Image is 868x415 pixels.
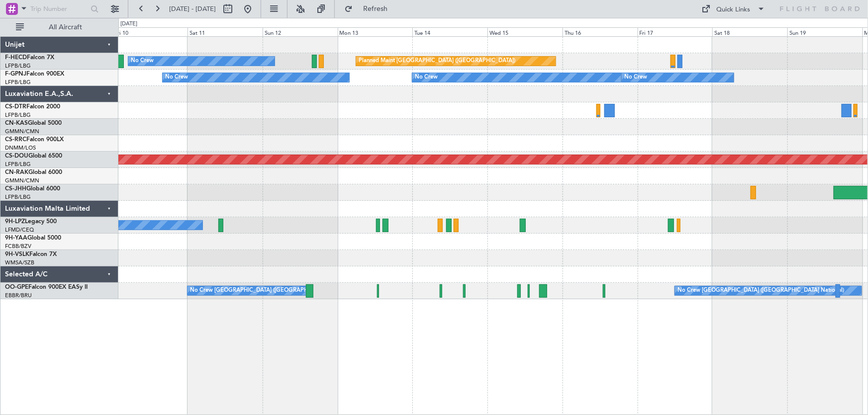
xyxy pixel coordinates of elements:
[5,243,31,250] a: FCBB/BZV
[677,283,844,298] div: No Crew [GEOGRAPHIC_DATA] ([GEOGRAPHIC_DATA] National)
[712,27,787,36] div: Sat 18
[5,284,28,290] span: OO-GPE
[340,1,399,17] button: Refresh
[169,4,216,13] span: [DATE] - [DATE]
[5,111,31,119] a: LFPB/LBG
[787,27,863,36] div: Sun 19
[5,62,31,70] a: LFPB/LBG
[5,169,28,175] span: CN-RAK
[5,104,26,110] span: CS-DTR
[5,144,36,152] a: DNMM/LOS
[5,153,62,159] a: CS-DOUGlobal 6500
[5,219,57,225] a: 9H-LPZLegacy 500
[188,27,263,36] div: Sat 11
[11,19,108,35] button: All Aircraft
[5,137,26,143] span: CS-RRC
[638,27,713,36] div: Fri 17
[355,5,396,12] span: Refresh
[5,128,39,135] a: GMMN/CMN
[359,54,515,69] div: Planned Maint [GEOGRAPHIC_DATA] ([GEOGRAPHIC_DATA])
[5,235,27,241] span: 9H-YAA
[338,27,413,36] div: Mon 13
[5,186,26,192] span: CS-JHH
[5,104,60,110] a: CS-DTRFalcon 2000
[717,5,751,15] div: Quick Links
[5,177,39,184] a: GMMN/CMN
[5,193,31,201] a: LFPB/LBG
[131,54,154,69] div: No Crew
[5,292,32,299] a: EBBR/BRU
[697,1,771,17] button: Quick Links
[5,153,28,159] span: CS-DOU
[112,27,188,36] div: Fri 10
[5,120,28,126] span: CN-KAS
[415,70,438,85] div: No Crew
[190,283,357,298] div: No Crew [GEOGRAPHIC_DATA] ([GEOGRAPHIC_DATA] National)
[5,55,54,61] a: F-HECDFalcon 7X
[5,186,60,192] a: CS-JHHGlobal 6000
[5,161,31,168] a: LFPB/LBG
[624,70,647,85] div: No Crew
[5,79,31,86] a: LFPB/LBG
[120,20,137,28] div: [DATE]
[5,137,64,143] a: CS-RRCFalcon 900LX
[26,24,105,31] span: All Aircraft
[5,71,64,77] a: F-GPNJFalcon 900EX
[5,259,34,266] a: WMSA/SZB
[5,120,62,126] a: CN-KASGlobal 5000
[5,226,34,234] a: LFMD/CEQ
[5,251,29,257] span: 9H-VSLK
[5,169,62,175] a: CN-RAKGlobal 6000
[5,235,61,241] a: 9H-YAAGlobal 5000
[263,27,338,36] div: Sun 12
[412,27,487,36] div: Tue 14
[165,70,188,85] div: No Crew
[5,251,57,257] a: 9H-VSLKFalcon 7X
[487,27,563,36] div: Wed 15
[563,27,638,36] div: Thu 16
[5,55,27,61] span: F-HECD
[5,284,88,290] a: OO-GPEFalcon 900EX EASy II
[5,71,26,77] span: F-GPNJ
[5,219,25,225] span: 9H-LPZ
[30,1,88,16] input: Trip Number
